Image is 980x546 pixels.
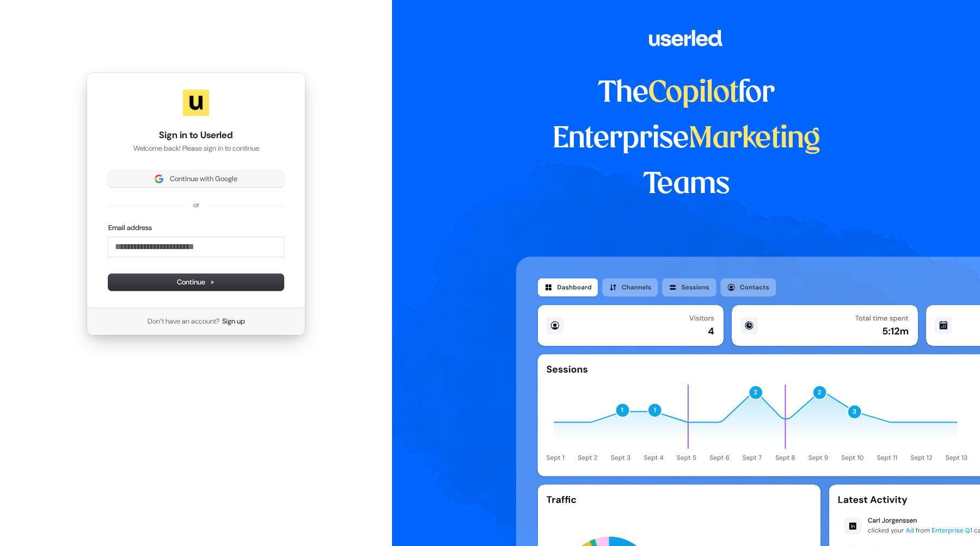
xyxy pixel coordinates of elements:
[170,174,237,184] span: Continue with Google
[689,125,820,153] span: Marketing
[148,317,220,326] span: Don’t have an account?
[108,171,284,187] button: Sign in with GoogleContinue with Google
[108,274,284,290] button: Continue
[108,144,284,153] p: Welcome back! Please sign in to continue
[222,317,245,326] a: Sign up
[183,90,209,116] img: Userled
[108,129,284,142] h1: Sign in to Userled
[193,200,199,210] p: or
[177,277,215,287] span: Continue
[108,223,152,233] label: Email address
[516,71,856,208] h1: The for Enterprise Teams
[648,79,738,108] span: Copilot
[155,175,163,183] img: Sign in with Google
